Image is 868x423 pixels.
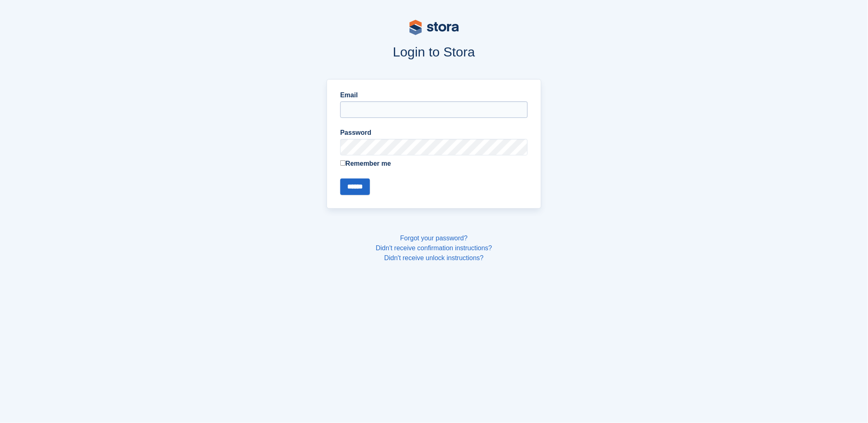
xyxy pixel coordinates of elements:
a: Didn't receive confirmation instructions? [376,244,492,251]
h1: Login to Stora [170,45,699,59]
img: stora-logo-53a41332b3708ae10de48c4981b4e9114cc0af31d8433b30ea865607fb682f29.svg [409,20,459,35]
label: Email [340,90,528,100]
label: Remember me [340,159,528,169]
input: Remember me [340,160,346,166]
a: Forgot your password? [400,235,468,242]
a: Didn't receive unlock instructions? [384,254,484,261]
label: Password [340,128,528,138]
